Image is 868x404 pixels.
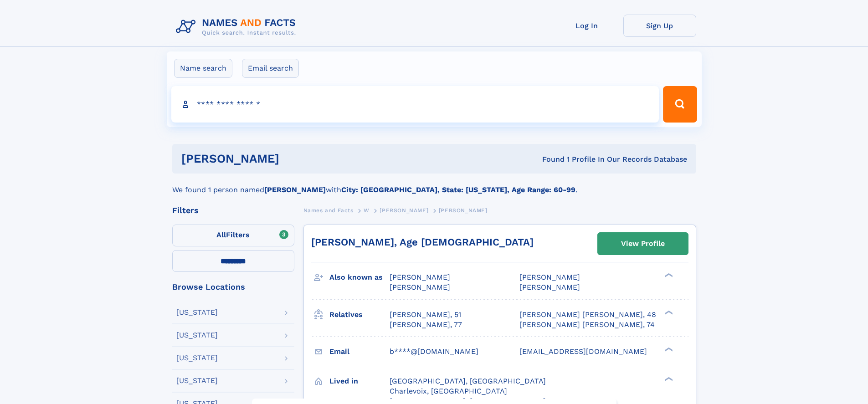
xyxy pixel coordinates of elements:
[390,283,450,291] span: [PERSON_NAME]
[172,174,696,195] div: We found 1 person named with .
[242,59,299,78] label: Email search
[663,86,697,123] button: Search Button
[380,207,428,214] span: [PERSON_NAME]
[519,347,647,356] span: [EMAIL_ADDRESS][DOMAIN_NAME]
[329,270,390,285] h3: Also known as
[216,230,226,239] span: All
[172,283,294,291] div: Browse Locations
[390,273,450,281] span: [PERSON_NAME]
[439,207,488,214] span: [PERSON_NAME]
[364,205,370,216] a: W
[329,307,390,322] h3: Relatives
[176,354,218,362] div: [US_STATE]
[390,377,546,385] span: [GEOGRAPHIC_DATA], [GEOGRAPHIC_DATA]
[341,185,575,194] b: City: [GEOGRAPHIC_DATA], State: [US_STATE], Age Range: 60-99
[329,344,390,359] h3: Email
[390,310,461,320] a: [PERSON_NAME], 51
[663,272,673,278] div: ❯
[519,320,655,330] a: [PERSON_NAME] [PERSON_NAME], 74
[181,153,411,164] h1: [PERSON_NAME]
[264,185,326,194] b: [PERSON_NAME]
[171,86,659,123] input: search input
[519,310,656,320] a: [PERSON_NAME] [PERSON_NAME], 48
[663,309,673,315] div: ❯
[303,205,354,216] a: Names and Facts
[311,236,534,248] a: [PERSON_NAME], Age [DEMOGRAPHIC_DATA]
[172,206,294,215] div: Filters
[519,273,580,281] span: [PERSON_NAME]
[174,59,232,78] label: Name search
[598,233,688,255] a: View Profile
[623,15,696,37] a: Sign Up
[663,346,673,352] div: ❯
[364,207,370,214] span: W
[380,205,428,216] a: [PERSON_NAME]
[411,154,687,164] div: Found 1 Profile In Our Records Database
[519,283,580,291] span: [PERSON_NAME]
[550,15,623,37] a: Log In
[172,15,303,39] img: Logo Names and Facts
[176,332,218,339] div: [US_STATE]
[176,309,218,316] div: [US_STATE]
[176,377,218,384] div: [US_STATE]
[329,373,390,389] h3: Lived in
[390,320,462,330] a: [PERSON_NAME], 77
[663,376,673,382] div: ❯
[172,225,294,246] label: Filters
[390,387,507,395] span: Charlevoix, [GEOGRAPHIC_DATA]
[621,233,665,254] div: View Profile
